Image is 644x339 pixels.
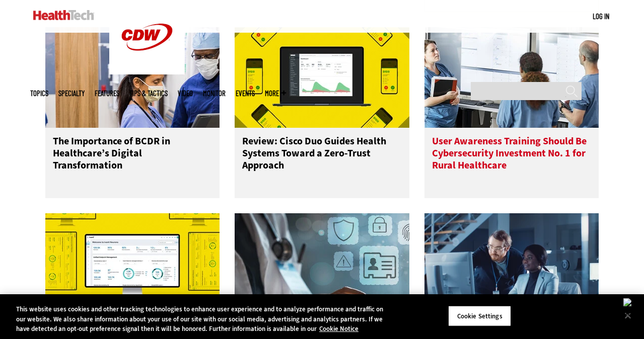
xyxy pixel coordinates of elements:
span: Topics [30,90,48,97]
img: Home [33,10,94,20]
button: Close [617,304,639,326]
a: Tips & Tactics [129,90,168,97]
img: Ivanti Unified Endpoint Manager [45,213,220,314]
a: Doctors reviewing tablet The Importance of BCDR in Healthcare’s Digital Transformation [45,27,220,198]
div: User menu [593,11,609,22]
img: Cisco Duo [235,27,409,128]
a: Log in [593,12,609,21]
a: Events [236,90,255,97]
h3: Review: Cisco Duo Guides Health Systems Toward a Zero-Trust Approach [242,135,402,176]
span: Specialty [58,90,85,97]
a: Doctors reviewing information boards User Awareness Training Should Be Cybersecurity Investment N... [424,27,599,198]
button: Cookie Settings [448,305,511,326]
a: CDW [109,66,185,77]
a: Cisco Duo Review: Cisco Duo Guides Health Systems Toward a Zero-Trust Approach [235,27,409,198]
a: Features [95,90,119,97]
img: Doctors reviewing information boards [424,27,599,128]
h3: The Importance of BCDR in Healthcare’s Digital Transformation [53,135,212,176]
a: Video [178,90,193,97]
a: More information about your privacy [319,324,359,333]
div: This website uses cookies and other tracking technologies to enhance user experience and to analy... [16,304,386,334]
h3: User Awareness Training Should Be Cybersecurity Investment No. 1 for Rural Healthcare [432,135,592,176]
img: Doctor using secure tablet [235,213,409,314]
img: IT team confers over monitor [424,213,599,314]
span: More [265,90,286,97]
a: MonITor [203,90,226,97]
